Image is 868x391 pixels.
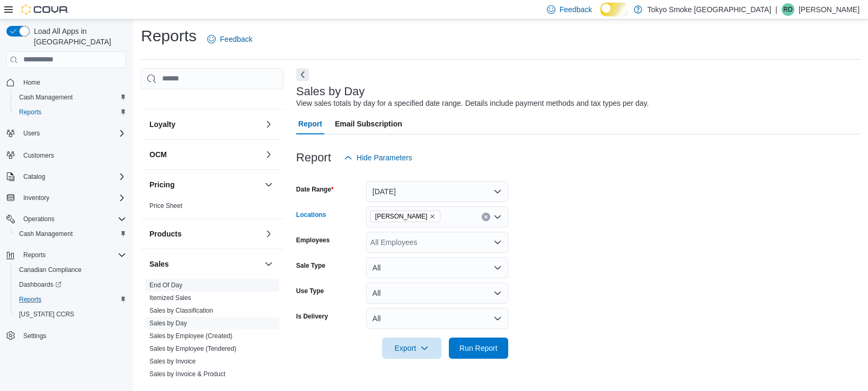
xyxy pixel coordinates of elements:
span: Load All Apps in [GEOGRAPHIC_DATA] [30,26,126,47]
div: View sales totals by day for a specified date range. Details include payment methods and tax type... [296,98,649,109]
a: [US_STATE] CCRS [15,308,78,321]
label: Date Range [296,185,334,194]
button: Cash Management [11,226,130,241]
span: Inventory [19,192,126,204]
span: Cash Management [19,93,73,102]
span: RD [783,3,792,16]
button: Hide Parameters [340,147,417,168]
span: Reports [15,106,126,119]
span: Itemized Sales [149,294,191,302]
button: Pricing [149,179,260,190]
a: Dashboards [15,278,66,291]
a: Reports [15,293,46,306]
button: Run Report [449,338,508,359]
button: Users [2,126,130,141]
span: Report [298,113,322,134]
button: Settings [2,328,130,343]
span: Regina Quance [370,211,441,222]
button: Next [296,68,309,81]
button: [US_STATE] CCRS [11,307,130,322]
span: Sales by Invoice & Product [149,370,225,378]
button: Users [19,127,44,140]
span: End Of Day [149,281,182,289]
button: Open list of options [493,213,502,221]
span: Canadian Compliance [15,263,126,276]
span: Sales by Location [149,383,200,391]
button: Loyalty [262,118,275,131]
span: Dashboards [15,278,126,291]
span: Feedback [560,4,592,15]
button: Products [262,228,275,240]
label: Use Type [296,287,324,295]
h3: Loyalty [149,119,175,130]
span: Customers [19,148,126,161]
span: Washington CCRS [15,308,126,321]
span: Email Subscription [335,113,402,134]
button: Inventory [2,190,130,205]
span: Feedback [220,34,252,44]
span: Run Report [459,343,498,353]
button: [DATE] [366,181,508,202]
a: Sales by Employee (Tendered) [149,345,236,352]
p: | [775,3,777,16]
p: [PERSON_NAME] [799,3,860,16]
span: Cash Management [19,230,73,238]
button: Customers [2,147,130,162]
button: Sales [149,259,260,269]
a: Sales by Day [149,320,187,327]
button: Reports [19,249,50,261]
h3: Sales by Day [296,85,365,98]
a: Sales by Invoice [149,358,196,365]
a: Dashboards [11,277,130,292]
a: Itemized Sales [149,294,191,302]
a: Price Sheet [149,202,182,210]
span: Customers [23,151,54,160]
span: Reports [15,293,126,306]
span: Reports [19,295,41,304]
button: Open list of options [493,238,502,247]
span: Reports [19,249,126,261]
a: Reports [15,106,46,119]
span: Export [388,338,435,359]
h1: Reports [141,25,197,47]
span: Operations [19,213,126,225]
h3: OCM [149,149,167,160]
a: Canadian Compliance [15,263,86,276]
span: Catalog [19,170,126,183]
button: Catalog [2,169,130,184]
button: Operations [2,212,130,226]
span: Settings [23,332,46,340]
a: Sales by Classification [149,307,213,314]
span: Reports [19,108,41,116]
button: Loyalty [149,119,260,130]
button: Inventory [19,192,54,204]
a: Home [19,76,45,89]
a: Sales by Invoice & Product [149,370,225,378]
a: Customers [19,149,58,162]
a: End Of Day [149,281,182,289]
h3: Sales [149,259,169,269]
a: Sales by Employee (Created) [149,332,233,340]
h3: Pricing [149,179,174,190]
button: Reports [11,292,130,307]
button: OCM [262,148,275,161]
span: Price Sheet [149,202,182,210]
span: Users [19,127,126,140]
button: Clear input [482,213,490,221]
button: Sales [262,258,275,270]
a: Cash Management [15,228,77,240]
span: Sales by Classification [149,306,213,315]
span: Sales by Employee (Created) [149,332,233,340]
button: Reports [2,248,130,262]
nav: Complex example [6,70,126,371]
span: Operations [23,215,55,223]
div: Rob Davies [782,3,794,16]
button: Canadian Compliance [11,262,130,277]
label: Sale Type [296,261,325,270]
button: Cash Management [11,90,130,105]
button: All [366,308,508,329]
label: Locations [296,211,326,219]
h3: Report [296,151,331,164]
img: Cova [21,4,69,15]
